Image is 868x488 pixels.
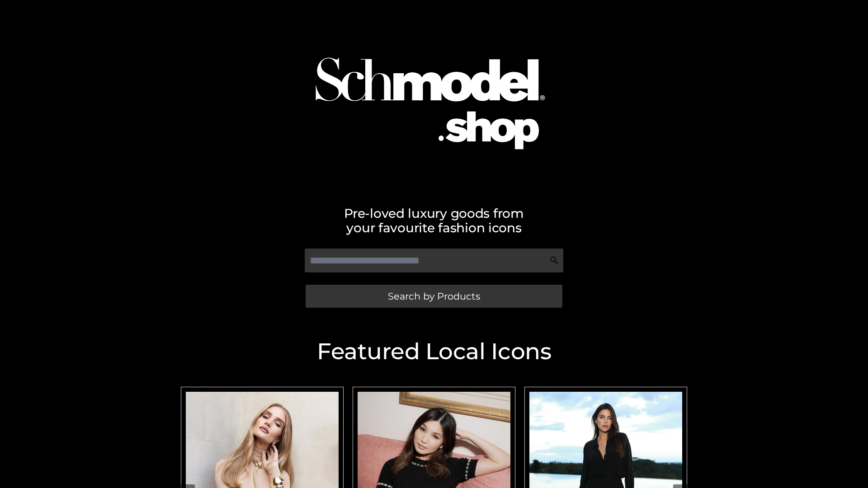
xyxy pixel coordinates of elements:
a: Search by Products [306,285,562,308]
span: Search by Products [388,291,480,301]
img: Search Icon [550,256,559,265]
h2: Featured Local Icons​ [176,340,692,363]
h2: Pre-loved luxury goods from your favourite fashion icons [176,206,692,235]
